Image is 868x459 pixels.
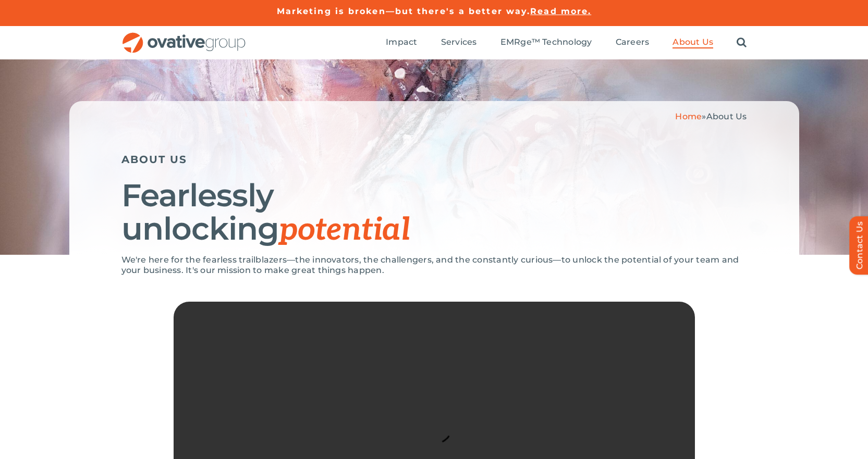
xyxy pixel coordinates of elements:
[673,37,713,47] span: About Us
[441,37,477,48] a: Services
[500,37,592,47] span: EMRge™ Technology
[675,111,747,121] span: »
[121,179,747,247] h1: Fearlessly unlocking
[737,37,747,48] a: Search
[675,111,702,121] a: Home
[121,153,747,166] h5: ABOUT US
[441,37,477,47] span: Services
[616,37,650,47] span: Careers
[673,37,713,48] a: About Us
[386,37,417,47] span: Impact
[121,255,747,276] p: We're here for the fearless trailblazers—the innovators, the challengers, and the constantly curi...
[616,37,650,48] a: Careers
[277,6,531,16] a: Marketing is broken—but there's a better way.
[121,31,247,41] a: OG_Full_horizontal_RGB
[386,26,747,59] nav: Menu
[530,6,591,16] a: Read more.
[279,212,410,249] span: potential
[500,37,592,48] a: EMRge™ Technology
[386,37,417,48] a: Impact
[706,111,747,121] span: About Us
